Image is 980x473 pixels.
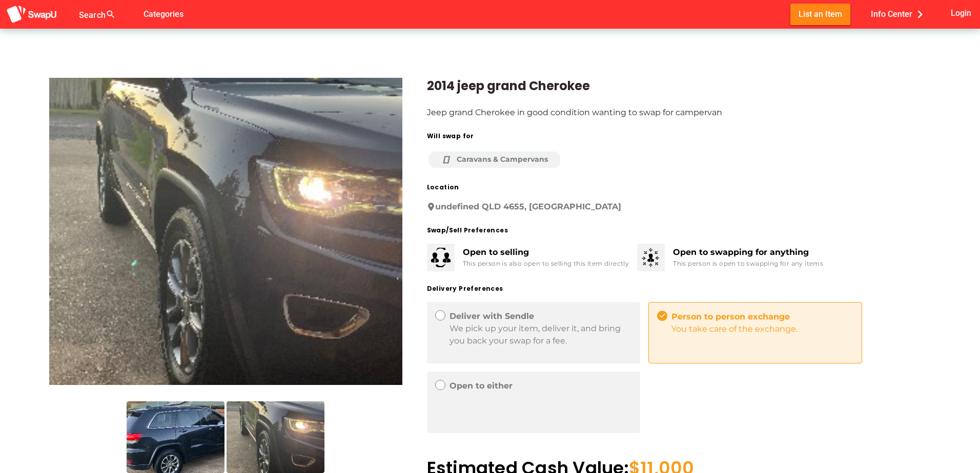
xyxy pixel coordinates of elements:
span: List an Item [799,7,842,21]
div: Delivery Preferences [427,284,931,294]
div: undefined QLD 4655, [GEOGRAPHIC_DATA] [427,201,931,213]
div: Open to selling [463,246,629,259]
span: Categories [144,6,183,23]
div: Location [427,182,931,192]
div: 2014 jeep grand Cherokee [427,78,931,94]
i: false [128,8,140,20]
button: Login [949,4,974,23]
button: Info Center [863,4,936,25]
div: Deliver with Sendle [450,310,632,322]
img: nestamaker69%40gmail.com%2Fd8908ddb-4734-46ce-9fb4-6fa4534df26a%2F1746573198IMG_5172.jpeg [227,401,324,473]
i: chevron_right [912,7,928,22]
div: This person is open to swapping for any items [673,259,823,269]
a: Categories [135,9,192,18]
div: Caravans & Campervans [441,154,548,165]
span: Info Center [871,6,928,23]
div: Will swap for [427,131,931,141]
img: nestamaker69%40gmail.com%2Fd8908ddb-4734-46ce-9fb4-6fa4534df26a%2F1746573198IMG_5172.jpeg [49,78,402,385]
span: Login [951,6,971,20]
div: Open to swapping for anything [673,246,823,259]
div: This person is also open to selling this item directly [463,259,629,269]
button: List an Item [790,4,850,25]
img: nestamaker69%40gmail.com%2Fd8908ddb-4734-46ce-9fb4-6fa4534df26a%2F1746573179IMG_5174.jpeg [127,401,224,473]
button: Categories [135,4,192,25]
div: You take care of the exchange. [671,323,853,335]
img: aSD8y5uGLpzPJLYTcYcjNu3laj1c05W5KWf0Ds+Za8uybjssssuu+yyyy677LKX2n+PWMSDJ9a87AAAAABJRU5ErkJggg== [6,5,57,24]
div: We pick up your item, deliver it, and bring you back your swap for a fee. [450,322,632,347]
img: open-to-swap.28a9a268.svg [639,246,663,269]
div: Person to person exchange [671,311,853,323]
div: Open to either [450,380,632,392]
img: svg+xml;base64,PHN2ZyB3aWR0aD0iMjkiIGhlaWdodD0iMzEiIHZpZXdCb3g9IjAgMCAyOSAzMSIgZmlsbD0ibm9uZSIgeG... [431,248,451,267]
div: Swap/Sell Preferences [427,225,931,235]
div: Jeep grand Cherokee in good condition wanting to swap for campervan [427,106,931,119]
